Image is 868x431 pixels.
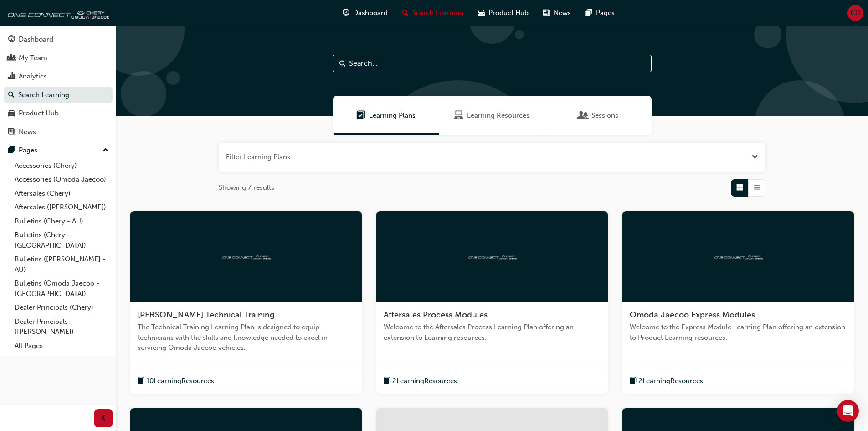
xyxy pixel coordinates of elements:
div: Pages [19,145,37,156]
button: book-icon10LearningResources [138,375,214,387]
a: Dealer Principals (Chery) [11,301,113,315]
button: DashboardMy TeamAnalyticsSearch LearningProduct HubNews [4,29,113,142]
span: guage-icon [343,7,349,19]
a: oneconnectAftersales Process ModulesWelcome to the Aftersales Process Learning Plan offering an e... [376,211,608,394]
a: Accessories (Omoda Jaecoo) [11,172,113,187]
span: CD [851,8,861,18]
a: search-iconSearch Learning [395,4,471,22]
span: Aftersales Process Modules [384,310,488,320]
span: people-icon [8,54,15,62]
span: Learning Resources [467,110,529,121]
input: Search... [333,55,652,72]
a: oneconnectOmoda Jaecoo Express ModulesWelcome to the Express Module Learning Plan offering an ext... [622,211,854,394]
span: Learning Plans [369,110,416,121]
img: oneconnect [467,252,517,260]
button: Pages [4,142,113,159]
span: book-icon [384,375,390,387]
span: prev-icon [100,413,107,424]
span: Learning Plans [356,110,365,121]
a: news-iconNews [536,4,578,22]
a: Aftersales (Chery) [11,187,113,201]
a: Bulletins (Chery - AU) [11,214,113,228]
button: CD [847,5,863,21]
button: book-icon2LearningResources [384,375,457,387]
span: Learning Resources [454,110,463,121]
span: 2 Learning Resources [638,376,703,386]
a: guage-iconDashboard [335,4,395,22]
span: Dashboard [353,8,388,18]
span: pages-icon [8,146,15,155]
span: car-icon [8,109,15,118]
div: Open Intercom Messenger [837,400,859,422]
a: Search Learning [4,87,113,104]
span: car-icon [478,7,485,19]
div: Dashboard [19,34,53,45]
span: pages-icon [586,7,592,19]
span: Pages [596,8,615,18]
img: oneconnect [5,4,109,22]
span: book-icon [138,375,144,387]
span: search-icon [8,91,15,99]
a: oneconnect[PERSON_NAME] Technical TrainingThe Technical Training Learning Plan is designed to equ... [130,211,362,394]
a: My Team [4,50,113,67]
div: My Team [19,53,47,63]
a: Learning PlansLearning Plans [333,96,439,135]
a: Learning ResourcesLearning Resources [439,96,545,135]
span: 10 Learning Resources [146,376,214,386]
a: SessionsSessions [545,96,652,135]
div: Analytics [19,71,47,82]
span: Sessions [579,110,588,121]
span: news-icon [543,7,550,19]
span: News [554,8,571,18]
img: oneconnect [221,252,271,260]
a: Analytics [4,68,113,85]
span: Omoda Jaecoo Express Modules [630,310,755,320]
span: List [754,182,760,193]
span: book-icon [630,375,637,387]
a: News [4,124,113,140]
button: book-icon2LearningResources [630,375,703,387]
a: All Pages [11,339,113,353]
div: Product Hub [19,108,59,119]
span: chart-icon [8,73,15,81]
a: car-iconProduct Hub [471,4,536,22]
span: news-icon [8,128,15,136]
a: Accessories (Chery) [11,159,113,173]
span: The Technical Training Learning Plan is designed to equip technicians with the skills and knowled... [138,322,354,353]
a: Dealer Principals ([PERSON_NAME]) [11,315,113,339]
span: Welcome to the Express Module Learning Plan offering an extension to Product Learning resources. [630,322,847,343]
img: oneconnect [713,252,763,260]
span: Sessions [591,110,618,121]
a: Bulletins ([PERSON_NAME] - AU) [11,252,113,276]
span: search-icon [402,7,409,19]
div: News [19,127,36,137]
a: Bulletins (Chery - [GEOGRAPHIC_DATA]) [11,228,113,252]
span: Search [339,58,346,69]
span: 2 Learning Resources [392,376,457,386]
a: pages-iconPages [578,4,622,22]
span: guage-icon [8,36,15,44]
span: Search Learning [412,8,463,18]
span: Product Hub [488,8,529,18]
span: up-icon [103,145,109,156]
a: Bulletins (Omoda Jaecoo - [GEOGRAPHIC_DATA]) [11,276,113,301]
span: [PERSON_NAME] Technical Training [138,310,275,320]
a: Aftersales ([PERSON_NAME]) [11,200,113,214]
a: Product Hub [4,105,113,122]
button: Open the filter [751,152,758,162]
span: Welcome to the Aftersales Process Learning Plan offering an extension to Learning resources. [384,322,601,343]
span: Showing 7 results [219,182,274,193]
a: Dashboard [4,31,113,48]
span: Grid [736,182,743,193]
